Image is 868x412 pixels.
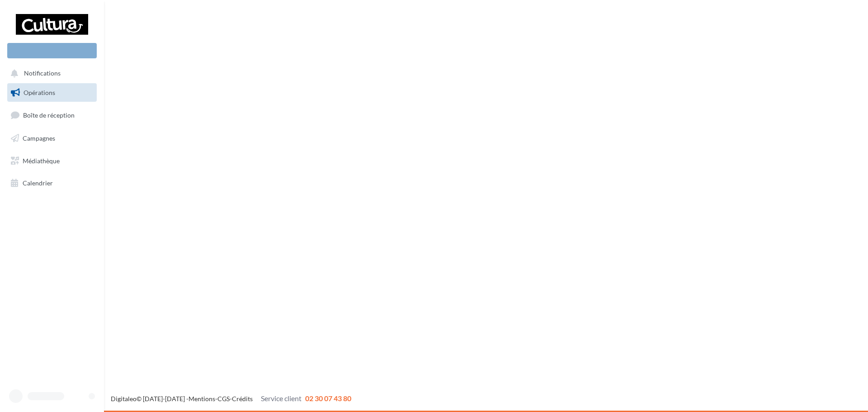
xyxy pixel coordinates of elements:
[24,89,55,96] span: Opérations
[23,179,53,187] span: Calendrier
[5,83,99,102] a: Opérations
[217,395,230,403] a: CGS
[111,395,351,403] span: © [DATE]-[DATE] - - -
[23,111,75,119] span: Boîte de réception
[305,394,351,403] span: 02 30 07 43 80
[189,395,215,403] a: Mentions
[111,395,137,403] a: Digitaleo
[23,134,55,142] span: Campagnes
[261,394,302,403] span: Service client
[5,174,99,193] a: Calendrier
[5,105,99,125] a: Boîte de réception
[232,395,253,403] a: Crédits
[23,156,60,164] span: Médiathèque
[7,43,97,58] div: Nouvelle campagne
[5,152,99,170] a: Médiathèque
[5,129,99,148] a: Campagnes
[24,70,61,77] span: Notifications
